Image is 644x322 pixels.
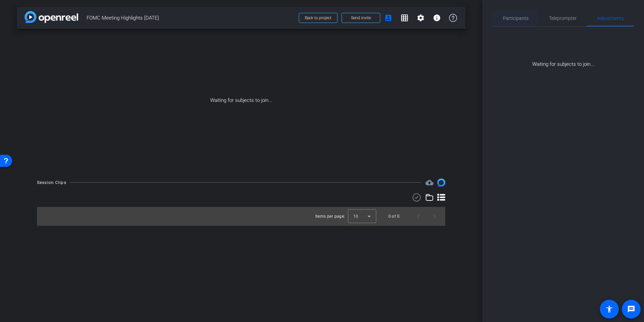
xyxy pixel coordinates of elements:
span: Teleprompter [549,16,577,21]
div: Session Clips [37,179,66,186]
mat-icon: info [433,14,441,22]
button: Previous page [410,208,426,224]
div: Waiting for subjects to join... [492,27,634,68]
div: 0 of 0 [388,213,399,220]
mat-icon: cloud_upload [425,179,433,187]
span: Destinations for your clips [425,179,433,187]
mat-icon: grid_on [400,14,409,22]
mat-icon: message [627,305,635,313]
div: Waiting for subjects to join... [17,29,465,172]
button: Back to project [299,13,337,23]
img: app-logo [25,11,78,23]
button: Send invite [342,13,380,23]
button: Next page [426,208,443,224]
div: Items per page: [315,213,345,220]
span: Back to project [305,16,331,20]
span: Participants [503,16,528,21]
mat-icon: settings [417,14,425,22]
mat-icon: accessibility [605,305,613,313]
span: FOMC Meeting Highlights [DATE] [87,11,295,25]
span: Send invite [351,15,371,21]
span: Adjustments [597,16,624,21]
mat-icon: account_box [384,14,392,22]
img: Session clips [437,179,445,187]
